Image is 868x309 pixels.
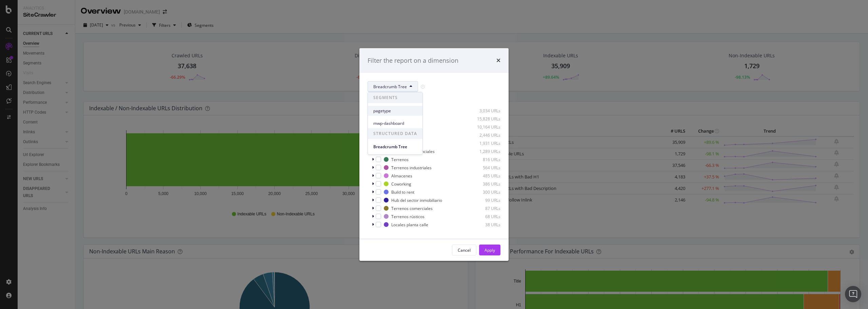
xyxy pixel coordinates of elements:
div: Terrenos comerciales [391,206,433,211]
div: 3,034 URLs [467,108,500,114]
div: times [496,56,500,65]
span: SEGMENTS [368,92,422,103]
div: Terrenos [391,157,409,162]
div: Select all data available [368,97,500,103]
div: Almacenes [391,173,412,179]
div: 87 URLs [467,206,500,211]
div: 38 URLs [467,222,500,228]
div: 1,289 URLs [467,149,500,154]
div: Hub del sector inmobiliario [391,197,442,203]
div: Build to rent [391,189,414,195]
span: Breadcrumb Tree [373,84,407,90]
div: 15,828 URLs [467,116,500,122]
span: STRUCTURED DATA [368,128,422,139]
div: 2,446 URLs [467,132,500,138]
div: Cancel [458,247,471,253]
div: 99 URLs [467,197,500,203]
div: 300 URLs [467,189,500,195]
div: Terrenos rústicos [391,214,425,219]
div: Terrenos industriales [391,165,432,171]
div: modal [359,48,509,261]
div: Locales planta calle [391,222,428,228]
div: 564 URLs [467,165,500,171]
span: mwp-dashboard [373,120,417,127]
span: pagetype [373,108,417,114]
div: 485 URLs [467,173,500,179]
button: Breadcrumb Tree [368,81,418,92]
div: Filter the report on a dimension [368,56,458,65]
div: 1,931 URLs [467,140,500,146]
div: Coworking [391,181,411,187]
div: 10,164 URLs [467,124,500,130]
div: Apply [485,247,495,253]
div: 68 URLs [467,214,500,219]
div: Open Intercom Messenger [845,286,861,302]
button: Apply [479,245,500,255]
button: Cancel [452,245,476,255]
span: Breadcrumb Tree [373,144,417,150]
div: 816 URLs [467,157,500,162]
div: 386 URLs [467,181,500,187]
